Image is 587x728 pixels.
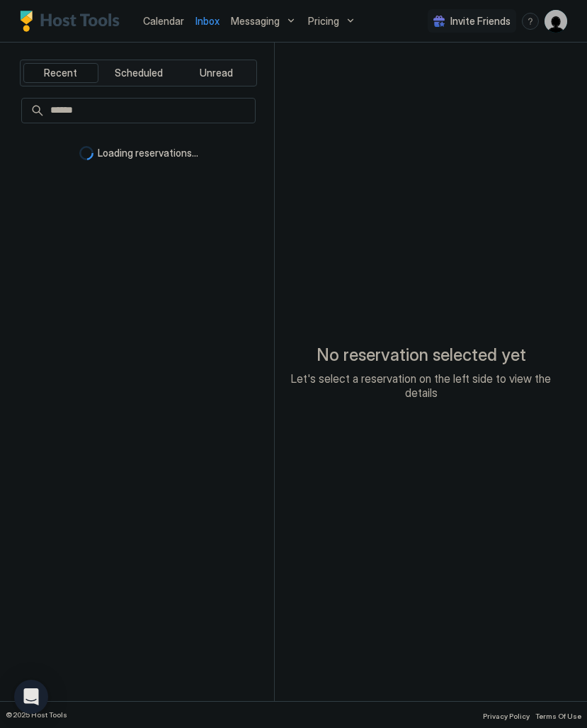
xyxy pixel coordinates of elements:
a: Calendar [143,13,184,28]
span: Let's select a reservation on the left side to view the details [275,371,567,400]
span: Calendar [143,15,184,27]
a: Host Tools Logo [20,11,126,32]
a: Privacy Policy [483,707,530,722]
span: Terms Of Use [535,712,581,720]
input: Input Field [45,99,255,123]
div: Open Intercom Messenger [14,680,48,714]
a: Inbox [195,13,220,28]
div: User profile [545,10,567,33]
span: Messaging [231,15,280,28]
a: Terms Of Use [535,707,581,722]
span: Recent [44,67,77,79]
span: Pricing [308,15,339,28]
span: Scheduled [115,67,163,79]
span: Unread [200,67,233,79]
span: Inbox [195,15,220,27]
span: Invite Friends [450,15,511,28]
button: Recent [23,63,98,83]
span: Loading reservations... [98,147,198,159]
div: menu [522,13,539,30]
button: Unread [178,63,253,83]
span: No reservation selected yet [317,345,526,366]
span: © 2025 Host Tools [6,710,67,719]
button: Scheduled [101,63,176,83]
div: tab-group [20,60,257,86]
div: loading [79,146,93,160]
span: Privacy Policy [483,712,530,720]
